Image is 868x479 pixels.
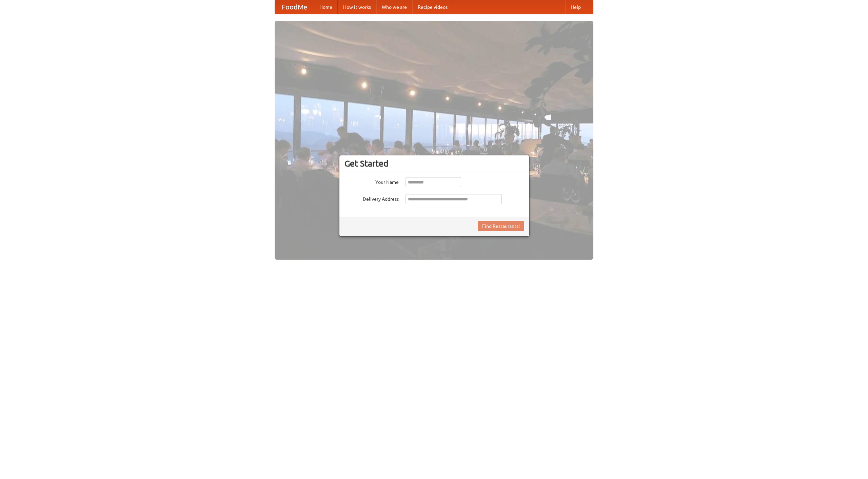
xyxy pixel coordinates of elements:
button: Find Restaurants! [478,221,524,231]
a: Recipe videos [412,0,453,14]
a: FoodMe [275,0,314,14]
a: Home [314,0,338,14]
a: Who we are [376,0,412,14]
a: How it works [338,0,376,14]
label: Delivery Address [344,194,399,202]
h3: Get Started [344,158,524,169]
a: Help [565,0,586,14]
label: Your Name [344,177,399,186]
